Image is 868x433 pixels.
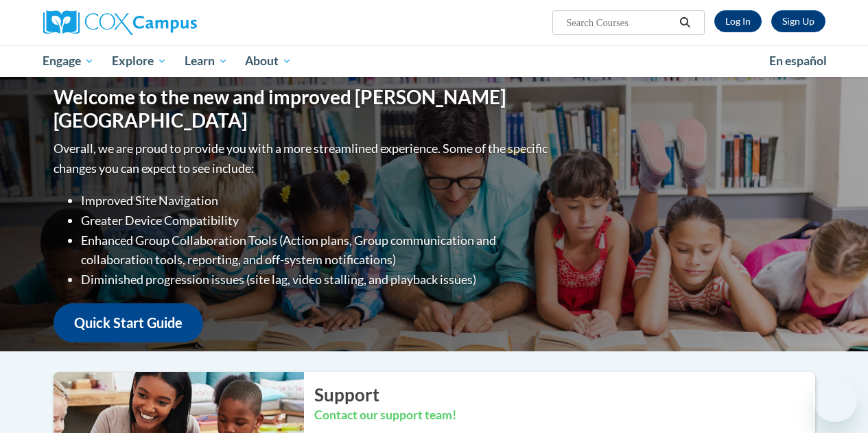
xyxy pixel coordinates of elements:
span: Explore [112,53,167,69]
span: En español [769,54,827,68]
a: Cox Campus [43,10,290,35]
a: About [236,45,301,77]
a: Learn [176,45,237,77]
li: Improved Site Navigation [81,191,551,211]
span: Learn [185,53,228,69]
span: Engage [43,53,94,69]
a: Log In [714,10,762,32]
h1: Welcome to the new and improved [PERSON_NAME][GEOGRAPHIC_DATA] [54,86,551,132]
p: Overall, we are proud to provide you with a more streamlined experience. Some of the specific cha... [54,139,551,178]
a: Engage [34,45,104,77]
a: En español [760,47,836,75]
a: Quick Start Guide [54,303,203,342]
a: Register [771,10,825,32]
li: Diminished progression issues (site lag, video stalling, and playback issues) [81,270,551,290]
div: Main menu [33,45,836,77]
li: Enhanced Group Collaboration Tools (Action plans, Group communication and collaboration tools, re... [81,231,551,270]
a: Explore [103,45,176,77]
img: Cox Campus [43,10,197,35]
button: Search [675,14,695,31]
iframe: Button to launch messaging window [813,378,857,422]
h3: Contact our support team! [314,407,815,424]
h2: Support [314,382,815,407]
input: Search Courses [565,14,675,31]
li: Greater Device Compatibility [81,211,551,231]
span: About [245,53,292,69]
